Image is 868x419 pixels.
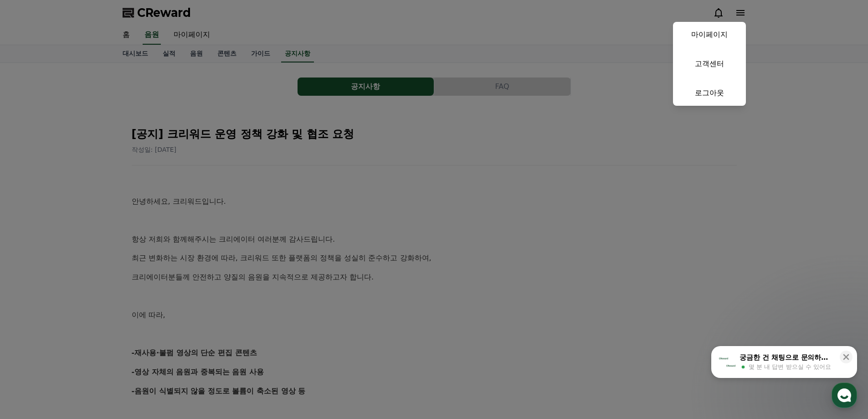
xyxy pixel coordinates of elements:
a: 설정 [118,289,175,312]
span: 홈 [29,303,34,310]
span: 설정 [141,303,152,310]
a: 고객센터 [673,51,746,77]
a: 대화 [60,289,118,312]
a: 마이페이지 [673,22,746,47]
button: 마이페이지 고객센터 로그아웃 [673,22,746,106]
a: 홈 [3,289,60,312]
a: 로그아웃 [673,80,746,106]
span: 대화 [83,303,94,310]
